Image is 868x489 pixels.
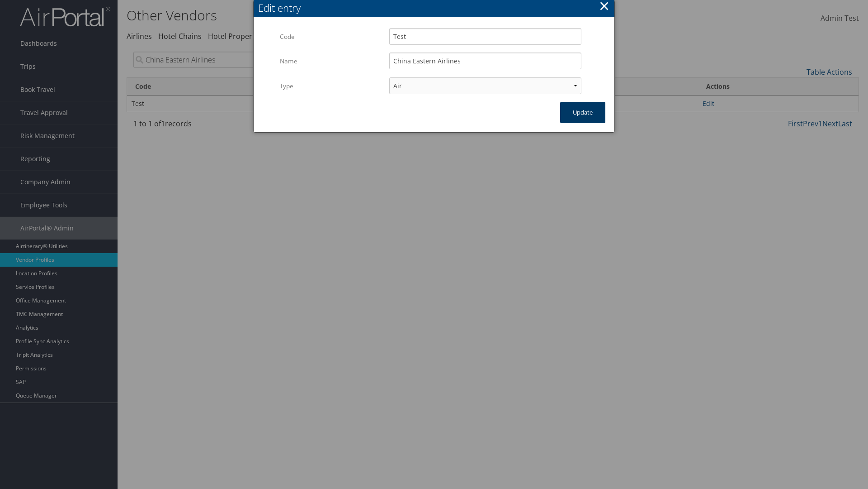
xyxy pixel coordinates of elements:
label: Code [280,28,382,45]
label: Type [280,77,382,95]
label: Name [280,53,382,70]
div: Edit entry [258,1,614,15]
button: Update [560,102,605,123]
